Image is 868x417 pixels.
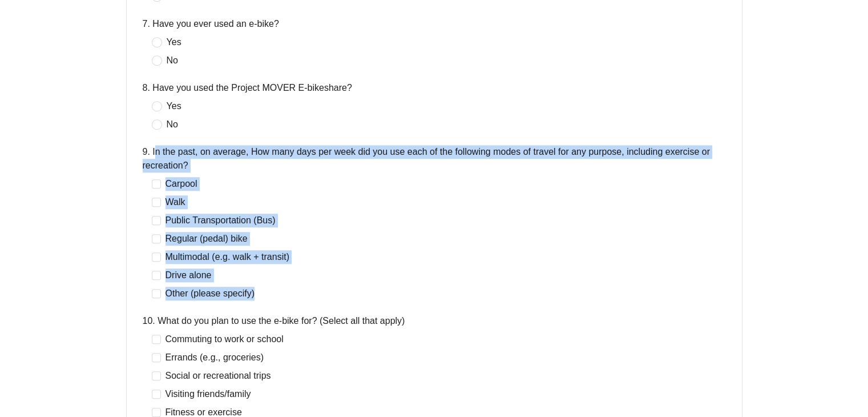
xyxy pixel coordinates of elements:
label: 7. Have you ever used an e-bike? [143,17,279,31]
span: Multimodal (e.g. walk + transit) [161,250,294,264]
span: Public Transportation (Bus) [161,214,280,227]
span: Walk [161,195,190,209]
span: Regular (pedal) bike [161,232,252,246]
label: 8. Have you used the Project MOVER E-bikeshare? [143,81,352,95]
span: Social or recreational trips [161,369,276,383]
label: 10. What do you plan to use the e-bike for? (Select all that apply) [143,314,405,328]
span: Yes [162,35,186,49]
span: No [162,54,183,67]
span: Carpool [161,177,202,191]
label: 9. In the past, on average, How many days per week did you use each of the following modes of tra... [143,145,726,173]
span: Visiting friends/family [161,387,256,401]
span: Commuting to work or school [161,332,288,346]
span: Drive alone [161,268,216,282]
span: Errands (e.g., groceries) [161,351,269,364]
span: Yes [162,99,186,113]
span: Other (please specify) [161,287,260,300]
span: No [162,118,183,131]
